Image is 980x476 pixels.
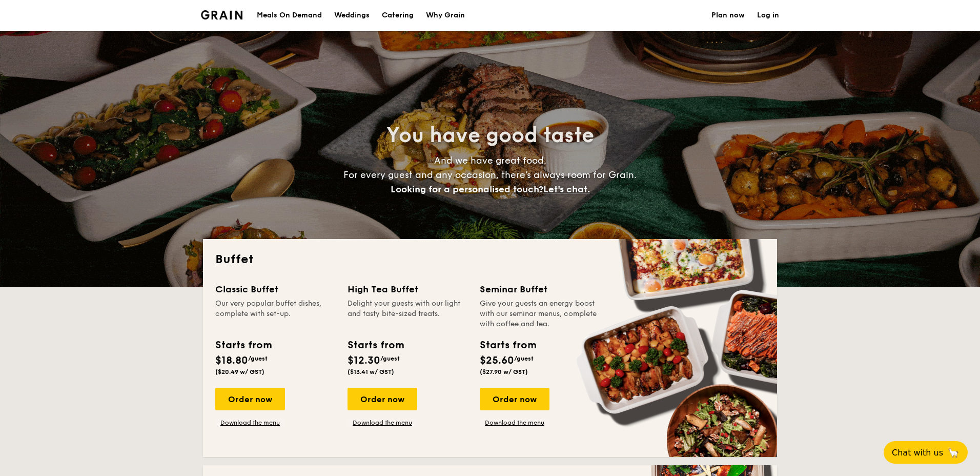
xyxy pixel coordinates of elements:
button: Chat with us🦙 [884,441,968,464]
span: $12.30 [348,354,380,367]
a: Download the menu [480,419,549,427]
div: Starts from [480,338,536,353]
span: /guest [248,355,268,362]
div: Order now [215,388,285,410]
span: ($13.41 w/ GST) [348,368,394,375]
span: Let's chat. [543,184,590,195]
span: ($27.90 w/ GST) [480,368,528,375]
span: Chat with us [892,448,943,458]
span: /guest [514,355,534,362]
div: Delight your guests with our light and tasty bite-sized treats. [348,299,467,329]
div: Starts from [215,338,271,353]
span: ($20.49 w/ GST) [215,368,264,375]
a: Logotype [201,10,242,19]
div: Classic Buffet [215,282,335,296]
div: Order now [348,388,417,410]
div: Give your guests an energy boost with our seminar menus, complete with coffee and tea. [480,299,600,329]
div: Seminar Buffet [480,282,600,296]
span: $25.60 [480,354,514,367]
span: /guest [380,355,400,362]
a: Download the menu [348,419,417,427]
div: Our very popular buffet dishes, complete with set-up. [215,299,335,329]
span: $18.80 [215,354,248,367]
h2: Buffet [215,251,765,268]
a: Download the menu [215,419,285,427]
span: 🦙 [947,447,959,459]
img: Grain [201,10,242,19]
div: Starts from [348,338,403,353]
div: High Tea Buffet [348,282,467,296]
div: Order now [480,388,549,410]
